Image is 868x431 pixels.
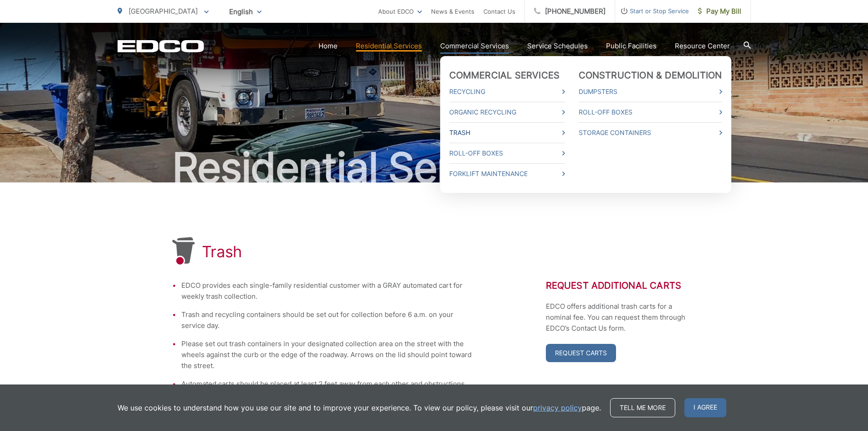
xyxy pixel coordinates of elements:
[181,338,473,371] li: Please set out trash containers in your designated collection area on the street with the wheels ...
[449,127,565,138] a: Trash
[202,243,242,261] h1: Trash
[181,280,473,302] li: EDCO provides each single-family residential customer with a GRAY automated cart for weekly trash...
[579,127,722,138] a: Storage Containers
[546,344,616,362] a: Request Carts
[181,309,473,331] li: Trash and recycling containers should be set out for collection before 6 a.m. on your service day.
[610,398,675,417] a: Tell me more
[128,7,198,16] span: [GEOGRAPHIC_DATA]
[449,86,565,97] a: Recycling
[533,402,582,413] a: privacy policy
[698,6,741,17] span: Pay My Bill
[546,280,696,291] h2: Request Additional Carts
[356,41,422,52] a: Residential Services
[579,70,722,81] a: Construction & Demolition
[118,402,601,413] p: We use cookies to understand how you use our site and to improve your experience. To view our pol...
[527,41,588,52] a: Service Schedules
[579,86,722,97] a: Dumpsters
[606,41,657,52] a: Public Facilities
[449,148,565,159] a: Roll-Off Boxes
[118,40,204,52] a: EDCD logo. Return to the homepage.
[181,379,473,400] li: Automated carts should be placed at least 2 feet away from each other and obstructions such as pa...
[684,398,726,417] span: I agree
[431,6,474,17] a: News & Events
[449,107,565,118] a: Organic Recycling
[675,41,730,52] a: Resource Center
[449,168,565,179] a: Forklift Maintenance
[579,107,722,118] a: Roll-Off Boxes
[483,6,515,17] a: Contact Us
[546,301,696,334] p: EDCO offers additional trash carts for a nominal fee. You can request them through EDCO’s Contact...
[378,6,422,17] a: About EDCO
[449,70,560,81] a: Commercial Services
[222,4,268,20] span: English
[118,145,751,191] h2: Residential Services
[318,41,338,52] a: Home
[440,41,509,52] a: Commercial Services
